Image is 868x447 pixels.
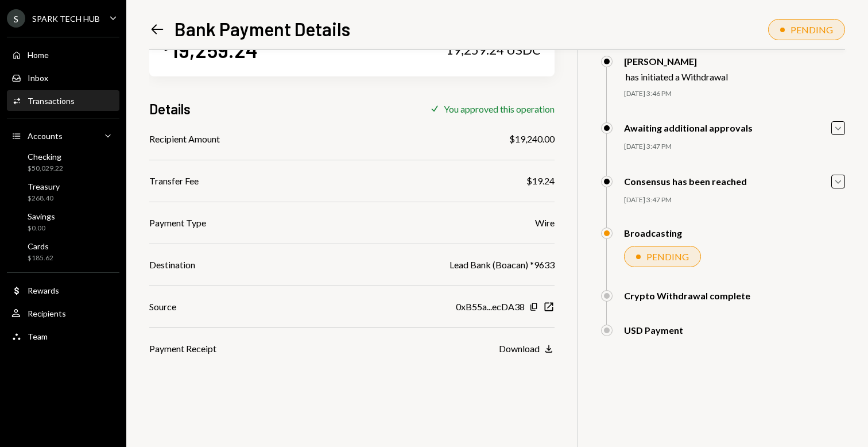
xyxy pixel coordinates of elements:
[499,343,555,356] button: Download
[28,131,63,141] div: Accounts
[499,343,540,354] div: Download
[456,300,525,314] div: 0xB55a...ecDA38
[149,300,176,314] div: Source
[624,228,682,238] div: Broadcasting
[526,174,555,188] div: $19.24
[444,103,555,114] div: You approved this operation
[149,174,199,188] div: Transfer Fee
[449,258,555,272] div: Lead Bank (Boacan) *9633
[7,326,119,346] a: Team
[7,67,119,88] a: Inbox
[149,216,206,230] div: Payment Type
[7,208,119,236] a: Savings$0.00
[149,342,216,356] div: Payment Receipt
[149,132,220,146] div: Recipient Amount
[28,223,55,233] div: $0.00
[624,89,845,99] div: [DATE] 3:46 PM
[624,142,845,152] div: [DATE] 3:47 PM
[624,290,750,301] div: Crypto Withdrawal complete
[28,309,66,318] div: Recipients
[175,17,350,40] h1: Bank Payment Details
[28,194,60,203] div: $268.40
[28,50,49,60] div: Home
[28,211,55,221] div: Savings
[149,99,191,118] h3: Details
[28,332,48,341] div: Team
[28,164,63,174] div: $50,029.22
[7,9,25,28] div: S
[7,44,119,65] a: Home
[28,253,53,263] div: $185.62
[535,216,555,230] div: Wire
[7,90,119,111] a: Transactions
[624,56,728,67] div: [PERSON_NAME]
[624,176,747,187] div: Consensus has been reached
[28,96,75,106] div: Transactions
[7,280,119,300] a: Rewards
[28,182,60,191] div: Treasury
[624,325,683,336] div: USD Payment
[28,241,53,251] div: Cards
[7,125,119,146] a: Accounts
[509,132,555,146] div: $19,240.00
[149,258,195,272] div: Destination
[790,24,833,35] div: PENDING
[7,238,119,265] a: Cards$185.62
[32,14,100,24] div: SPARK TECH HUB
[7,178,119,206] a: Treasury$268.40
[646,251,689,262] div: PENDING
[28,152,63,161] div: Checking
[28,73,48,83] div: Inbox
[624,195,845,205] div: [DATE] 3:47 PM
[7,148,119,176] a: Checking$50,029.22
[28,286,59,295] div: Rewards
[624,122,753,133] div: Awaiting additional approvals
[626,71,728,82] div: has initiated a Withdrawal
[7,303,119,323] a: Recipients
